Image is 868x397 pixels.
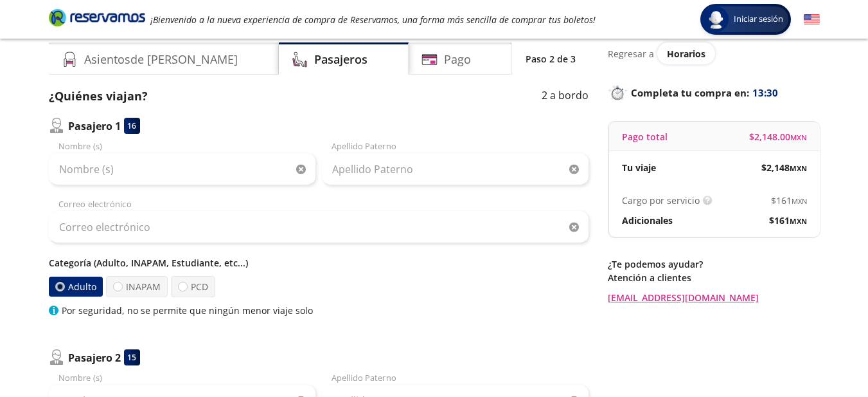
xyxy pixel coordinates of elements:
p: Pasajero 2 [68,350,121,365]
a: [EMAIL_ADDRESS][DOMAIN_NAME] [608,291,820,304]
span: $ 2,148 [761,161,807,174]
small: MXN [790,133,807,142]
i: Brand Logo [49,8,145,27]
label: INAPAM [106,276,168,297]
small: MXN [790,216,807,226]
button: English [804,12,820,28]
p: Categoría (Adulto, INAPAM, Estudiante, etc...) [49,256,589,270]
span: 13:30 [752,86,778,100]
span: $ 161 [769,214,807,227]
p: Cargo por servicio [622,194,700,207]
input: Correo electrónico [49,211,589,243]
div: Regresar a ver horarios [608,42,820,64]
p: ¿Te podemos ayudar? [608,257,820,271]
p: Adicionales [622,214,673,227]
label: Adulto [48,277,103,297]
em: ¡Bienvenido a la nueva experiencia de compra de Reservamos, una forma más sencilla de comprar tus... [150,14,596,26]
div: 16 [124,118,140,134]
div: 15 [124,349,140,365]
p: Por seguridad, no se permite que ningún menor viaje solo [62,304,313,317]
p: 2 a bordo [542,88,589,105]
a: Brand Logo [49,8,145,31]
h4: Asientos de [PERSON_NAME] [84,51,238,68]
p: Tu viaje [622,161,656,174]
p: Paso 2 de 3 [526,52,576,66]
small: MXN [792,196,807,206]
label: PCD [171,276,215,297]
span: $ 161 [771,194,807,207]
span: $ 2,148.00 [749,130,807,143]
p: Regresar a [608,47,654,60]
p: Atención a clientes [608,271,820,284]
input: Apellido Paterno [322,153,589,185]
p: Completa tu compra en : [608,84,820,102]
span: Horarios [667,48,705,60]
p: Pasajero 1 [68,118,121,134]
p: Pago total [622,130,668,143]
small: MXN [790,163,807,173]
input: Nombre (s) [49,153,315,185]
span: Iniciar sesión [729,13,788,26]
h4: Pasajeros [314,51,368,68]
p: ¿Quiénes viajan? [49,88,148,105]
h4: Pago [444,51,471,68]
